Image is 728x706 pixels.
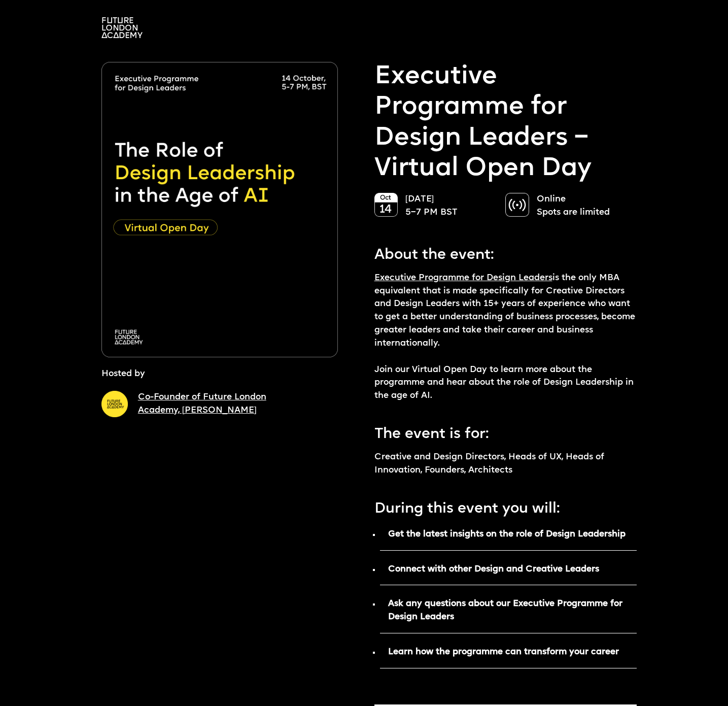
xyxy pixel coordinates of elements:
p: During this event you will: [374,492,637,520]
a: Executive Programme for Design Leaders [374,274,552,282]
p: is the only MBA equivalent that is made specifically for Creative Directors and Design Leaders wi... [374,272,637,402]
img: A yellow circle with Future London Academy logo [101,391,128,417]
strong: Connect with other Design and Creative Leaders [388,565,599,574]
p: The event is for: [374,418,637,445]
p: [DATE] 5–7 PM BST [405,193,495,219]
p: About the event: [374,239,637,266]
p: Online Spots are limited [537,193,627,219]
strong: Ask any questions about our Executive Programme for Design Leaders [388,599,622,621]
strong: Get the latest insights on the role of Design Leadership [388,530,626,539]
strong: Learn how the programme can transform your career [388,648,619,656]
p: Hosted by [101,367,145,381]
img: A logo saying in 3 lines: Future London Academy [101,17,143,38]
p: Executive Programme for Design Leaders – Virtual Open Day [374,62,637,184]
p: Creative and Design Directors, Heads of UX, Heads of Innovation, Founders, Architects [374,451,637,477]
a: Co-Founder of Future London Academy, [PERSON_NAME] [138,393,266,415]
